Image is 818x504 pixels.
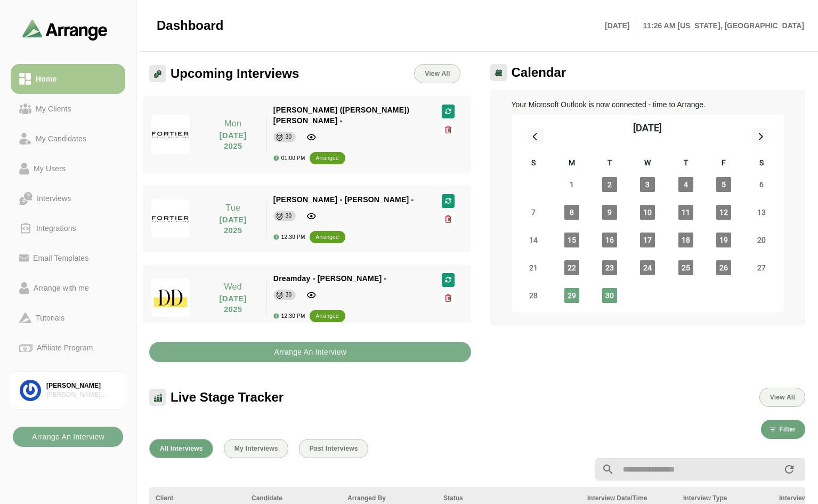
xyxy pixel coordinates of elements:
a: View All [414,64,460,83]
img: arrangeai-name-small-logo.4d2b8aee.svg [22,19,108,40]
button: View All [759,388,805,407]
div: [PERSON_NAME] [46,381,116,390]
div: Affiliate Program [33,341,97,354]
div: W [629,157,667,171]
img: dreamdayla_logo.jpg [151,278,190,317]
div: M [553,157,590,171]
span: Sunday, September 7, 2025 [526,205,541,220]
div: T [667,157,704,171]
span: Friday, September 19, 2025 [716,233,731,247]
div: Arranged By [347,493,431,503]
button: Filter [761,420,805,439]
p: Mon [206,117,260,130]
div: arranged [316,232,339,243]
span: My Interviews [234,445,278,452]
div: 12:30 PM [273,234,305,240]
span: Wednesday, September 24, 2025 [640,260,655,275]
span: Tuesday, September 9, 2025 [602,205,617,220]
div: Home [31,73,61,85]
span: [PERSON_NAME] ([PERSON_NAME]) [PERSON_NAME] - [273,106,409,125]
div: arranged [316,311,339,322]
p: Your Microsoft Outlook is now connected - time to Arrange. [512,98,784,111]
b: Arrange An Interview [31,427,104,447]
span: Saturday, September 27, 2025 [754,260,769,275]
div: [DATE] [633,121,662,135]
span: Thursday, September 11, 2025 [678,205,693,220]
span: Friday, September 26, 2025 [716,260,731,275]
span: Sunday, September 14, 2025 [526,233,541,247]
div: Integrations [32,222,80,235]
span: Friday, September 12, 2025 [716,205,731,220]
div: My Clients [31,102,76,115]
span: Wednesday, September 17, 2025 [640,233,655,247]
span: All Interviews [159,445,203,452]
div: Status [443,493,574,503]
div: F [704,157,742,171]
p: Tue [206,202,260,214]
span: Tuesday, September 2, 2025 [602,177,617,192]
div: S [743,157,781,171]
div: Client [156,493,239,503]
div: [PERSON_NAME] Associates [46,390,116,399]
b: Arrange An Interview [273,342,346,362]
a: Interviews [11,183,125,213]
span: Sunday, September 28, 2025 [526,288,541,303]
div: S [515,157,553,171]
img: fortier_public_relations_llc_logo.jpg [151,115,190,154]
span: Saturday, September 13, 2025 [754,205,769,220]
button: All Interviews [149,439,213,458]
span: Monday, September 22, 2025 [564,260,579,275]
button: My Interviews [224,439,288,458]
a: My Clients [11,94,125,124]
a: Integrations [11,213,125,243]
div: 30 [286,290,292,300]
i: appended action [783,463,796,476]
a: Home [11,64,125,94]
div: 30 [286,132,292,142]
span: Thursday, September 18, 2025 [678,233,693,247]
span: Tuesday, September 23, 2025 [602,260,617,275]
div: 12:30 PM [273,313,305,319]
div: Tutorials [31,311,69,324]
span: Tuesday, September 16, 2025 [602,233,617,247]
a: [PERSON_NAME][PERSON_NAME] Associates [11,371,125,410]
span: Live Stage Tracker [171,389,284,405]
span: Dreamday - [PERSON_NAME] - [273,274,387,283]
span: Saturday, September 20, 2025 [754,233,769,247]
a: My Users [11,154,125,183]
a: Arrange with me [11,273,125,303]
div: 30 [286,211,292,221]
span: Calendar [512,65,566,81]
img: fortier_public_relations_llc_logo.jpg [151,199,190,238]
p: 11:26 AM [US_STATE], [GEOGRAPHIC_DATA] [636,19,804,32]
span: Sunday, September 21, 2025 [526,260,541,275]
a: My Candidates [11,124,125,154]
span: Wednesday, September 10, 2025 [640,205,655,220]
button: Arrange An Interview [149,342,471,362]
button: Past Interviews [299,439,368,458]
p: [DATE] [605,19,636,32]
p: [DATE] 2025 [206,214,260,236]
span: Wednesday, September 3, 2025 [640,177,655,192]
div: Arrange with me [29,282,93,294]
span: Filter [779,426,796,433]
span: Upcoming Interviews [171,66,299,82]
p: [DATE] 2025 [206,293,260,315]
div: Interviews [33,192,75,205]
span: Monday, September 29, 2025 [564,288,579,303]
span: Monday, September 8, 2025 [564,205,579,220]
span: Past Interviews [309,445,358,452]
span: [PERSON_NAME] - [PERSON_NAME] - [273,195,414,204]
p: [DATE] 2025 [206,130,260,151]
span: Monday, September 1, 2025 [564,177,579,192]
button: Arrange An Interview [13,427,123,447]
div: Email Templates [29,252,93,265]
p: Wed [206,281,260,293]
a: Tutorials [11,303,125,333]
a: Email Templates [11,243,125,273]
div: My Users [29,162,70,175]
span: Thursday, September 4, 2025 [678,177,693,192]
div: 01:00 PM [273,155,305,161]
div: Interview Type [683,493,766,503]
span: Monday, September 15, 2025 [564,233,579,247]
